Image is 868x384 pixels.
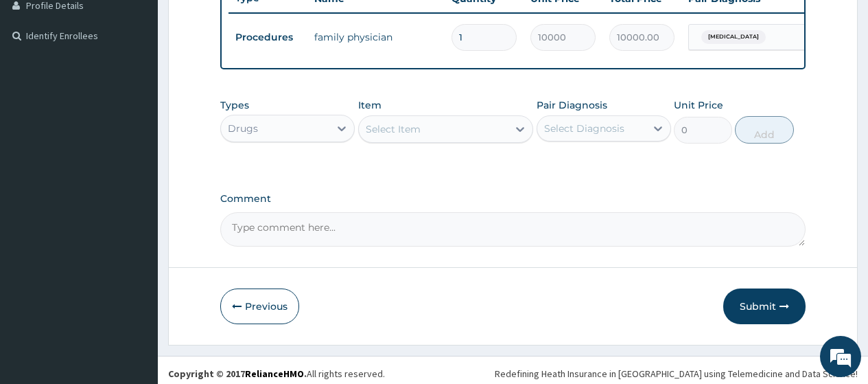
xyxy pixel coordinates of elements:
[220,100,249,111] label: Types
[735,116,793,144] button: Add
[220,289,299,324] button: Previous
[168,368,307,380] strong: Copyright © 2017 .
[701,30,766,44] span: [MEDICAL_DATA]
[307,23,445,51] td: family physician
[245,368,304,380] a: RelianceHMO
[495,367,858,381] div: Redefining Heath Insurance in [GEOGRAPHIC_DATA] using Telemedicine and Data Science!
[544,122,624,135] div: Select Diagnosis
[674,98,723,112] label: Unit Price
[228,122,258,135] div: Drugs
[7,246,261,294] textarea: Type your message and hit 'Enter'
[537,98,607,112] label: Pair Diagnosis
[723,289,806,324] button: Submit
[366,122,421,136] div: Select Item
[25,69,56,103] img: d_794563401_company_1708531726252_794563401
[225,7,258,40] div: Minimize live chat window
[220,193,806,205] label: Comment
[71,77,231,95] div: Chat with us now
[228,25,307,50] td: Procedures
[358,98,382,112] label: Item
[80,109,189,247] span: We're online!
